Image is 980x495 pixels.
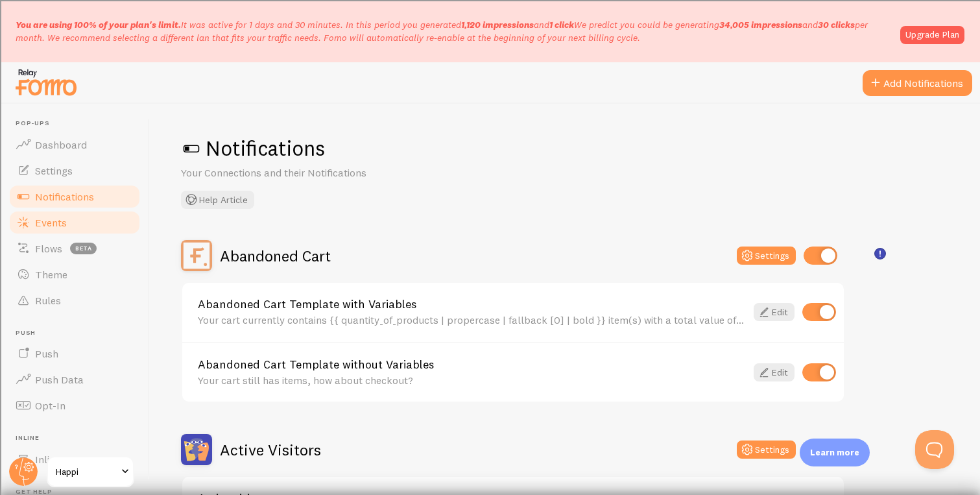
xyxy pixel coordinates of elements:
svg: <p>🛍️ For Shopify Users</p><p>To use the <strong>Abandoned Cart with Variables</strong> template,... [874,248,886,260]
span: beta [70,243,97,254]
div: Rename [5,75,975,87]
span: Events [35,216,67,229]
a: Opt-In [8,392,141,418]
p: Learn more [810,446,859,459]
span: Push Data [35,373,84,386]
a: Push Data [8,367,141,392]
iframe: Help Scout Beacon - Open [915,430,954,469]
span: Push [35,347,58,360]
a: Notifications [8,184,141,210]
span: Happi [56,464,117,479]
span: Rules [35,294,61,307]
span: Settings [35,164,73,177]
div: Sign out [5,64,975,75]
a: Flows beta [8,235,141,261]
span: Dashboard [35,138,87,151]
div: Learn more [800,439,870,466]
div: Options [5,52,975,64]
div: Move To ... [5,87,975,99]
span: Flows [35,242,62,255]
a: Push [8,341,141,367]
a: Happi [47,456,134,487]
div: Delete [5,40,975,52]
span: Opt-In [35,399,66,412]
a: Events [8,210,141,235]
span: Theme [35,268,67,281]
div: Move To ... [5,29,975,40]
span: Inline [35,453,60,466]
a: Inline [8,446,141,472]
a: Dashboard [8,132,141,158]
div: Sort A > Z [5,5,975,17]
span: Notifications [35,190,94,203]
a: Rules [8,287,141,313]
a: Theme [8,261,141,287]
a: Settings [8,158,141,184]
div: Sort New > Old [5,17,975,29]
